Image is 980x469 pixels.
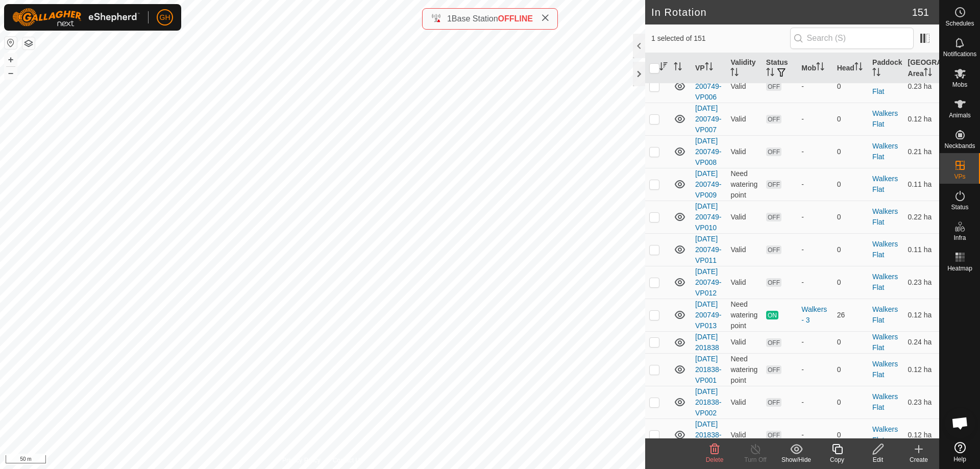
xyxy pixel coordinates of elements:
td: Need watering point [726,299,762,331]
td: 0.12 ha [904,299,939,331]
td: 0.11 ha [904,168,939,201]
a: [DATE] 200749-VP006 [695,71,721,101]
td: 0.12 ha [904,353,939,386]
td: 0.11 ha [904,233,939,266]
th: Mob [797,53,832,84]
p-sorticon: Activate to sort [730,69,739,78]
td: 0 [833,386,868,418]
a: [DATE] 201838 [695,333,719,352]
span: OFF [766,398,781,407]
a: Walkers Flat [872,109,898,128]
th: VP [691,53,726,84]
td: Valid [726,266,762,299]
td: 0 [833,266,868,299]
td: 0 [833,233,868,266]
a: Privacy Policy [282,456,321,465]
td: Valid [726,331,762,353]
span: VPs [954,174,965,180]
div: - [801,81,828,92]
a: [DATE] 200749-VP010 [695,202,721,232]
a: Walkers Flat [872,333,898,352]
span: Infra [953,235,966,241]
td: Valid [726,418,762,451]
td: 0 [833,168,868,201]
a: Walkers Flat [872,425,898,444]
button: Reset Map [5,37,17,49]
p-sorticon: Activate to sort [766,69,774,78]
h2: In Rotation [651,6,912,18]
th: Head [833,53,868,84]
td: 0.12 ha [904,418,939,451]
td: 0.23 ha [904,266,939,299]
div: - [801,114,828,125]
td: Valid [726,103,762,135]
span: OFF [766,180,781,189]
div: Walkers - 3 [801,304,828,326]
span: Heatmap [947,265,972,271]
td: 0.21 ha [904,135,939,168]
a: [DATE] 200749-VP008 [695,137,721,166]
a: [DATE] 200749-VP011 [695,235,721,264]
span: Neckbands [944,143,975,149]
span: OFF [766,338,781,347]
a: Walkers Flat [872,273,898,291]
span: ON [766,311,778,319]
a: Walkers Flat [872,392,898,411]
a: [DATE] 201838-VP001 [695,355,721,384]
span: OFF [766,115,781,124]
div: - [801,146,828,157]
span: OFF [766,82,781,91]
span: Schedules [945,20,974,27]
p-sorticon: Activate to sort [872,69,880,78]
span: OFF [766,431,781,439]
td: 0 [833,331,868,353]
span: Base Station [452,14,498,23]
th: [GEOGRAPHIC_DATA] Area [904,53,939,84]
button: + [5,54,17,66]
div: Edit [857,455,898,464]
span: Help [953,456,966,462]
a: Contact Us [333,456,363,465]
p-sorticon: Activate to sort [705,64,713,72]
div: - [801,244,828,255]
a: [DATE] 200749-VP009 [695,169,721,199]
td: Need watering point [726,168,762,201]
div: - [801,179,828,190]
td: 0 [833,201,868,233]
div: - [801,364,828,375]
span: OFF [766,147,781,156]
td: 26 [833,299,868,331]
td: 0.23 ha [904,70,939,103]
td: Valid [726,70,762,103]
span: 1 [447,14,452,23]
td: 0.23 ha [904,386,939,418]
div: Show/Hide [776,455,817,464]
td: 0 [833,135,868,168]
td: 0.22 ha [904,201,939,233]
td: 0 [833,418,868,451]
span: OFF [766,278,781,287]
a: Help [940,438,980,466]
input: Search (S) [790,28,914,49]
a: [DATE] 200749-VP007 [695,104,721,134]
div: Copy [817,455,857,464]
th: Paddock [868,53,903,84]
span: Animals [949,112,971,118]
a: [DATE] 201838-VP003 [695,420,721,450]
a: [DATE] 200749-VP012 [695,267,721,297]
td: Valid [726,135,762,168]
div: - [801,212,828,223]
a: Walkers Flat [872,175,898,193]
p-sorticon: Activate to sort [674,64,682,72]
span: 151 [912,5,929,20]
td: Valid [726,201,762,233]
p-sorticon: Activate to sort [816,64,824,72]
p-sorticon: Activate to sort [854,64,863,72]
td: 0.12 ha [904,103,939,135]
span: Status [951,204,968,210]
span: Delete [706,456,724,463]
td: 0.24 ha [904,331,939,353]
div: Create [898,455,939,464]
a: [DATE] 201838-VP002 [695,387,721,417]
a: Walkers Flat [872,142,898,161]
